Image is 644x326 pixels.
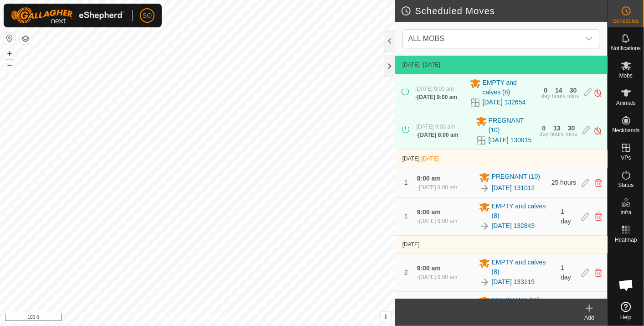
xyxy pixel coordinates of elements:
span: - [DATE] [420,62,440,68]
span: [DATE] 9:00 am [419,218,457,224]
div: - [417,273,457,281]
span: ALL MOBS [405,30,580,48]
a: [DATE] 131012 [492,183,535,193]
div: 0 [542,125,546,131]
span: Notifications [611,46,641,51]
span: 8:00 am [417,175,441,182]
a: Privacy Policy [161,314,196,322]
a: [DATE] 133119 [492,277,535,287]
span: 25 hours [551,179,576,186]
a: Contact Us [206,314,233,322]
span: PREGNANT (10) [492,172,540,183]
span: [DATE] 9:00 am [417,124,455,130]
div: 30 [570,87,577,93]
span: Status [618,182,634,188]
div: mins [567,93,579,99]
span: PREGNANT (10) [489,116,534,135]
span: Animals [616,100,636,106]
span: EMPTY and calves (8) [492,258,556,277]
span: - [420,155,439,162]
span: [DATE] 9:00 am [417,94,457,100]
div: hours [552,93,566,99]
span: SO [143,11,152,21]
a: Open chat [613,271,640,299]
h2: Scheduled Moves [401,5,608,16]
span: 9:00 am [417,298,441,305]
div: 14 [555,87,562,93]
span: 1 day [561,264,571,281]
span: ALL MOBS [408,35,444,42]
button: i [381,312,391,322]
span: VPs [621,155,631,160]
span: [DATE] [402,62,420,68]
div: - [417,131,459,139]
span: [DATE] [422,155,439,162]
img: Turn off schedule move [593,126,602,135]
img: Turn off schedule move [593,88,602,98]
span: 9:00 am [417,264,441,272]
span: 1 [404,212,408,220]
span: Infra [620,210,631,215]
span: 9:00 am [417,208,441,216]
a: Help [608,298,644,324]
div: Add [571,314,608,322]
img: Gallagher Logo [11,7,125,24]
span: EMPTY and calves (8) [492,202,556,221]
div: mins [566,131,577,137]
span: [DATE] 8:00 am [418,132,459,138]
div: - [415,93,457,101]
a: [DATE] 132843 [492,221,535,231]
button: + [4,48,15,59]
span: [DATE] 9:00 am [419,274,457,280]
button: Map Layers [20,33,31,44]
span: Help [620,315,632,320]
div: - [417,217,457,225]
div: hours [550,131,564,137]
a: [DATE] 130915 [489,135,532,145]
span: [DATE] 9:00 am [419,184,457,191]
span: [DATE] [402,155,420,162]
span: Heatmap [615,237,637,243]
div: 13 [553,125,561,131]
span: 2 [404,269,408,276]
div: day [541,93,550,99]
span: [DATE] 9:00 am [415,86,453,92]
img: To [479,277,490,288]
span: PREGNANT (10) [492,295,540,306]
span: i [385,313,386,321]
span: Neckbands [612,128,639,133]
span: Mobs [619,73,633,78]
img: To [479,183,490,194]
span: 1 [404,179,408,186]
span: 1 day [561,208,571,225]
button: Reset Map [4,33,15,44]
div: dropdown trigger [580,30,598,48]
div: 0 [544,87,547,93]
span: [DATE] [402,241,420,248]
button: – [4,60,15,71]
a: [DATE] 132654 [483,98,526,107]
div: day [540,131,548,137]
img: To [479,221,490,232]
span: Schedules [613,18,639,24]
div: 30 [568,125,575,131]
span: EMPTY and calves (8) [483,78,536,97]
div: - [417,183,457,191]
